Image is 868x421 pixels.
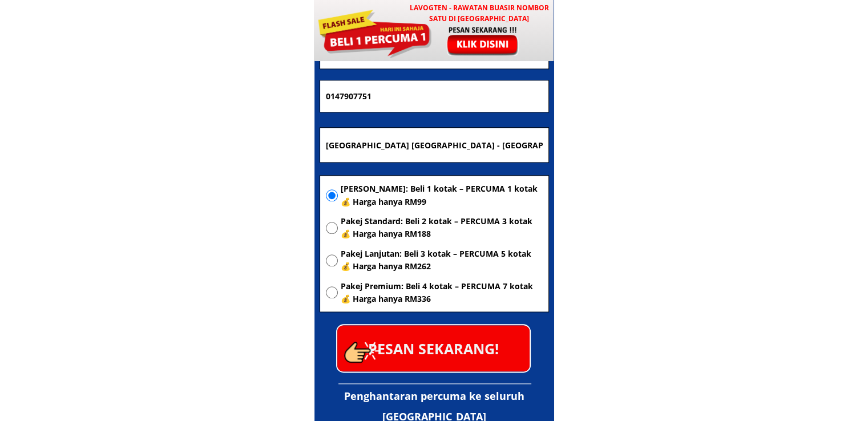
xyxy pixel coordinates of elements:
span: Pakej Premium: Beli 4 kotak – PERCUMA 7 kotak 💰 Harga hanya RM336 [341,280,543,306]
input: Nombor Telefon Bimbit [323,80,546,112]
span: [PERSON_NAME]: Beli 1 kotak – PERCUMA 1 kotak 💰 Harga hanya RM99 [341,183,543,208]
p: PESAN SEKARANG! [337,325,530,371]
input: Alamat [323,128,546,162]
span: Pakej Standard: Beli 2 kotak – PERCUMA 3 kotak 💰 Harga hanya RM188 [341,215,543,241]
span: Pakej Lanjutan: Beli 3 kotak – PERCUMA 5 kotak 💰 Harga hanya RM262 [341,248,543,273]
h3: LAVOGTEN - Rawatan Buasir Nombor Satu di [GEOGRAPHIC_DATA] [404,2,554,24]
